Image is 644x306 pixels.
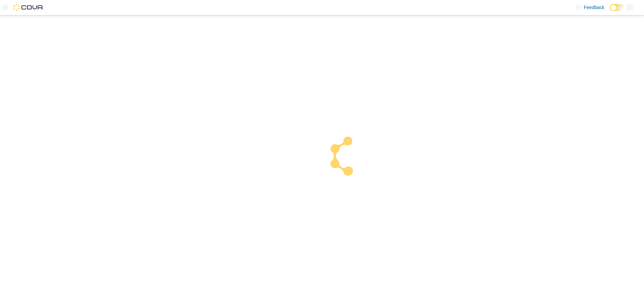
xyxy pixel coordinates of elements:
span: Feedback [584,4,604,11]
img: cova-loader [322,132,372,182]
img: Cova [13,4,44,11]
a: Feedback [573,1,607,14]
input: Dark Mode [610,4,624,11]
